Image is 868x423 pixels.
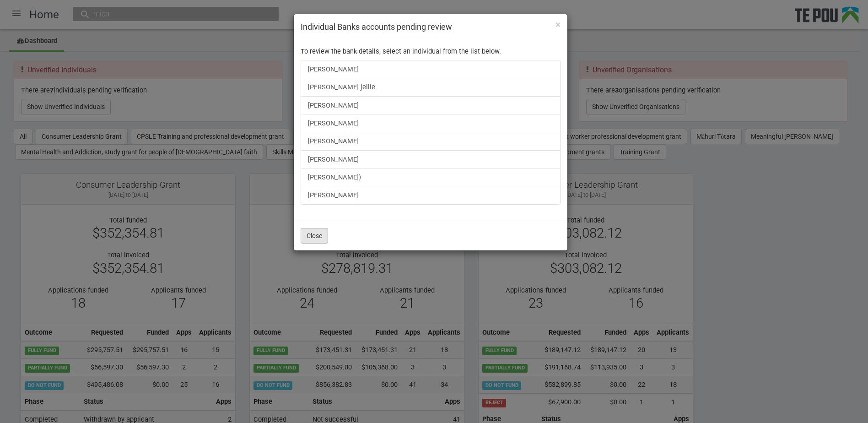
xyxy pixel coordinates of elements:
[301,228,328,244] button: Close
[301,60,561,78] a: [PERSON_NAME]
[301,150,561,168] a: [PERSON_NAME]
[301,132,561,150] a: [PERSON_NAME]
[301,47,561,55] p: To review the bank details, select an individual from the list below.
[301,78,561,96] a: [PERSON_NAME] jellie
[301,114,561,132] a: [PERSON_NAME]
[301,186,561,204] a: [PERSON_NAME]
[555,20,561,30] button: Close
[301,168,561,186] a: [PERSON_NAME])
[301,21,561,33] h4: Individual Banks accounts pending review
[555,19,561,30] span: ×
[301,96,561,114] a: [PERSON_NAME]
